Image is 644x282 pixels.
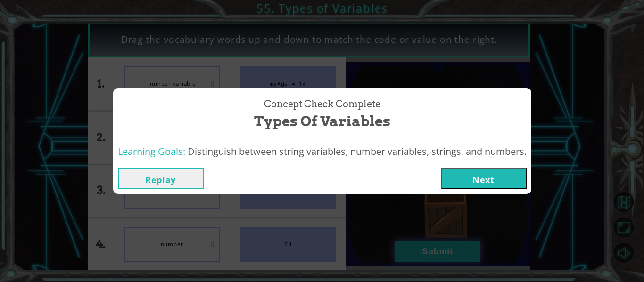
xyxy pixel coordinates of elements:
span: Distinguish between string variables, number variables, strings, and numbers. [188,145,527,158]
span: Concept Check Complete [264,97,380,111]
span: Types of Variables [254,111,390,131]
span: Learning Goals: [118,145,185,158]
button: Next [441,168,527,189]
button: Replay [118,168,204,189]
